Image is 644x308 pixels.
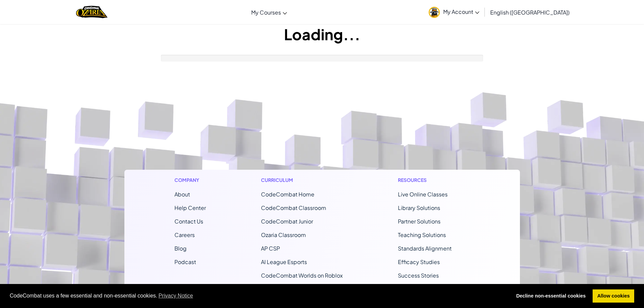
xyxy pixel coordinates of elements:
[174,204,206,211] a: Help Center
[398,245,452,252] a: Standards Alignment
[261,218,313,225] a: CodeCombat Junior
[174,258,196,265] a: Podcast
[261,176,343,184] h1: Curriculum
[511,289,590,303] a: deny cookies
[261,204,326,211] a: CodeCombat Classroom
[174,218,203,225] span: Contact Us
[398,231,446,238] a: Teaching Solutions
[398,258,440,265] a: Efficacy Studies
[429,7,440,18] img: avatar
[174,245,187,252] a: Blog
[261,258,307,265] a: AI League Esports
[398,176,470,184] h1: Resources
[76,5,108,19] a: Ozaria by CodeCombat logo
[10,291,506,301] span: CodeCombat uses a few essential and non-essential cookies.
[174,191,190,198] a: About
[174,231,195,238] a: Careers
[398,218,440,225] a: Partner Solutions
[398,204,440,211] a: Library Solutions
[398,191,448,198] a: Live Online Classes
[490,9,570,16] span: English ([GEOGRAPHIC_DATA])
[487,3,573,21] a: English ([GEOGRAPHIC_DATA])
[248,3,290,21] a: My Courses
[443,8,479,15] span: My Account
[261,272,343,279] a: CodeCombat Worlds on Roblox
[76,5,108,19] img: Home
[398,272,439,279] a: Success Stories
[593,289,634,303] a: allow cookies
[251,9,281,16] span: My Courses
[425,1,483,23] a: My Account
[174,176,206,184] h1: Company
[261,191,314,198] span: CodeCombat Home
[158,291,194,301] a: learn more about cookies
[261,231,306,238] a: Ozaria Classroom
[261,245,280,252] a: AP CSP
